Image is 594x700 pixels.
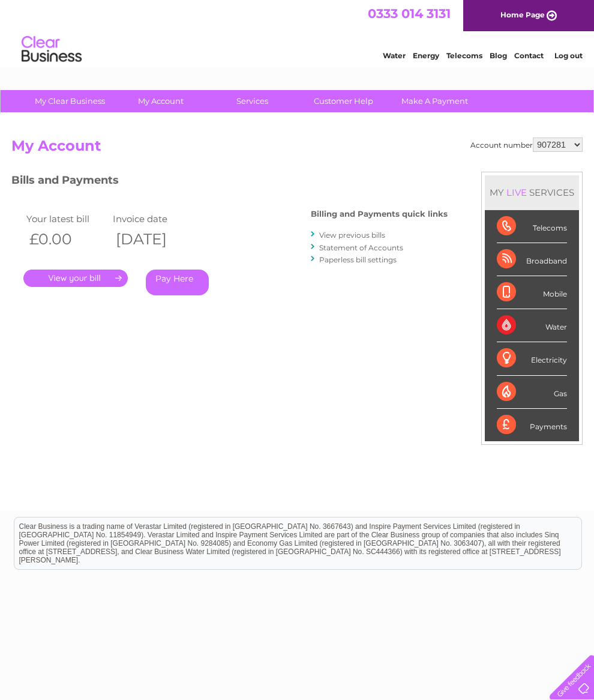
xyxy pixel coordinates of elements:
a: Statement of Accounts [319,243,403,252]
a: . [23,270,128,287]
div: Telecoms [497,210,567,243]
a: Contact [514,51,544,60]
h4: Billing and Payments quick links [311,210,448,219]
div: Account number [470,137,583,152]
a: 0333 014 3131 [368,6,451,21]
a: Water [383,51,406,60]
th: £0.00 [23,227,110,252]
a: Pay Here [146,270,209,295]
img: logo.png [21,31,82,68]
div: Electricity [497,342,567,375]
th: [DATE] [110,227,196,252]
h2: My Account [11,137,583,160]
div: LIVE [504,187,529,198]
td: Your latest bill [23,211,110,227]
a: Customer Help [294,90,393,112]
div: Clear Business is a trading name of Verastar Limited (registered in [GEOGRAPHIC_DATA] No. 3667643... [14,7,581,58]
div: Gas [497,376,567,409]
div: Water [497,309,567,342]
a: Telecoms [446,51,482,60]
a: Services [203,90,302,112]
a: My Clear Business [20,90,119,112]
a: Blog [490,51,507,60]
div: MY SERVICES [485,175,579,210]
div: Broadband [497,243,567,276]
div: Mobile [497,276,567,309]
a: Make A Payment [385,90,484,112]
a: My Account [112,90,211,112]
a: Paperless bill settings [319,255,397,264]
a: Energy [413,51,439,60]
h3: Bills and Payments [11,172,448,193]
a: View previous bills [319,231,385,240]
a: Log out [554,51,583,60]
td: Invoice date [110,211,196,227]
div: Payments [497,409,567,441]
